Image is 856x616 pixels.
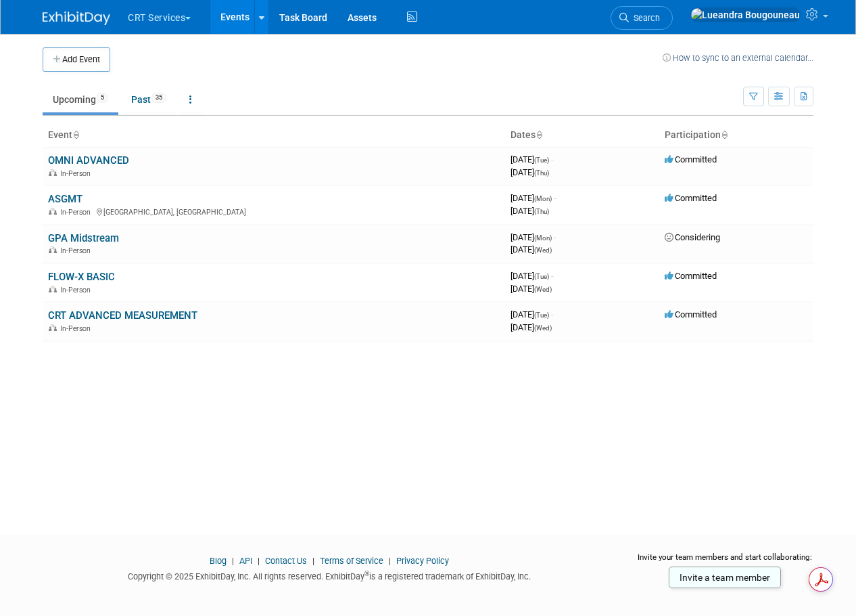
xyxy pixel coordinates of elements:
span: 35 [151,93,166,103]
span: [DATE] [510,232,556,242]
span: | [254,556,263,566]
span: [DATE] [510,322,552,332]
a: Sort by Start Date [536,129,542,140]
span: 5 [97,93,108,103]
span: Committed [665,154,717,164]
span: (Thu) [534,169,549,177]
span: Considering [665,232,720,242]
sup: ® [364,570,369,577]
a: CRT ADVANCED MEASUREMENT [48,309,197,322]
a: OMNI ADVANCED [48,154,129,167]
span: [DATE] [510,193,556,203]
span: In-Person [60,286,95,294]
span: Committed [665,193,717,203]
a: Search [611,6,673,30]
span: [DATE] [510,284,552,294]
span: Committed [665,271,717,281]
a: Contact Us [265,556,307,566]
span: - [554,232,556,242]
div: Invite your team members and start collaborating: [636,552,814,572]
img: ExhibitDay [43,12,110,25]
span: In-Person [60,208,95,217]
img: Lueandra Bougouneau [690,7,801,22]
div: [GEOGRAPHIC_DATA], [GEOGRAPHIC_DATA] [48,206,500,217]
span: [DATE] [510,309,553,320]
span: Search [629,13,660,23]
a: FLOW-X BASIC [48,271,115,283]
span: (Mon) [534,195,552,202]
a: ASGMT [48,193,82,205]
span: [DATE] [510,154,553,164]
th: Event [43,124,505,147]
img: In-Person Event [49,246,57,253]
img: In-Person Event [49,286,57,292]
span: Committed [665,309,717,320]
th: Dates [505,124,659,147]
span: [DATE] [510,167,549,177]
a: Blog [210,556,227,566]
span: - [554,193,556,203]
span: (Thu) [534,208,549,215]
span: [DATE] [510,244,552,255]
div: Copyright © 2025 ExhibitDay, Inc. All rights reserved. ExhibitDay is a registered trademark of Ex... [43,567,616,583]
a: Terms of Service [320,556,383,566]
a: Upcoming5 [43,87,118,112]
span: (Wed) [534,246,552,254]
a: GPA Midstream [48,232,119,244]
span: | [385,556,394,566]
span: (Wed) [534,324,552,332]
a: Invite a team member [669,567,781,588]
a: Past35 [121,87,176,112]
span: [DATE] [510,271,553,281]
span: (Tue) [534,311,549,319]
img: In-Person Event [49,208,57,215]
span: [DATE] [510,206,549,216]
span: In-Person [60,169,95,178]
span: | [229,556,237,566]
span: In-Person [60,324,95,333]
button: Add Event [43,47,110,72]
span: - [551,154,553,164]
a: Sort by Participation Type [721,129,728,140]
img: In-Person Event [49,169,57,176]
a: Sort by Event Name [72,129,79,140]
span: In-Person [60,246,95,255]
a: API [239,556,252,566]
span: | [309,556,318,566]
th: Participation [659,124,813,147]
span: (Tue) [534,156,549,164]
span: - [551,271,553,281]
span: (Wed) [534,286,552,293]
a: How to sync to an external calendar... [663,53,813,63]
img: In-Person Event [49,324,57,331]
span: (Mon) [534,234,552,242]
a: Privacy Policy [396,556,449,566]
span: - [551,309,553,320]
span: (Tue) [534,273,549,280]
